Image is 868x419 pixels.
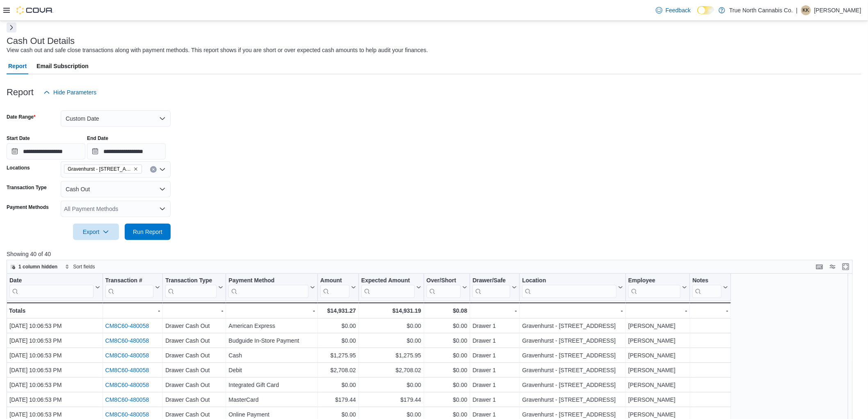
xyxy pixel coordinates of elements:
[9,277,94,298] div: Date
[9,277,100,298] button: Date
[473,321,517,331] div: Drawer 1
[228,277,315,298] button: Payment Method
[53,88,96,96] span: Hide Parameters
[828,262,838,272] button: Display options
[8,58,27,74] span: Report
[320,277,349,298] div: Amount
[61,181,171,197] button: Cash Out
[9,380,100,390] div: [DATE] 10:06:53 PM
[473,277,510,298] div: Drawer/Safe
[165,336,223,346] div: Drawer Cash Out
[522,365,623,375] div: Gravenhurst - [STREET_ADDRESS]
[473,306,517,316] div: -
[628,365,688,375] div: [PERSON_NAME]
[803,5,809,15] span: KK
[427,277,467,298] button: Over/Short
[361,350,421,360] div: $1,275.95
[628,350,688,360] div: [PERSON_NAME]
[628,321,688,331] div: [PERSON_NAME]
[522,277,617,298] div: Location
[87,143,166,160] input: Press the down key to open a popover containing a calendar.
[228,336,315,346] div: Budguide In-Store Payment
[361,306,421,316] div: $14,931.19
[427,380,467,390] div: $0.00
[9,277,94,285] div: Date
[473,395,517,405] div: Drawer 1
[228,277,308,285] div: Payment Method
[105,367,149,373] a: CM8C60-480058
[473,277,517,298] button: Drawer/Safe
[841,262,851,272] button: Enter fullscreen
[628,380,688,390] div: [PERSON_NAME]
[361,321,421,331] div: $0.00
[653,2,694,18] a: Feedback
[16,6,53,14] img: Cova
[361,277,421,298] button: Expected Amount
[64,165,142,174] span: Gravenhurst - 125 Muskoka Rd S
[522,395,623,405] div: Gravenhurst - [STREET_ADDRESS]
[320,336,356,346] div: $0.00
[165,350,223,360] div: Drawer Cash Out
[165,321,223,331] div: Drawer Cash Out
[9,306,100,316] div: Totals
[320,365,356,375] div: $2,708.02
[150,166,157,173] button: Clear input
[7,262,61,272] button: 1 column hidden
[165,365,223,375] div: Drawer Cash Out
[628,277,688,298] button: Employee
[133,228,162,236] span: Run Report
[7,143,85,160] input: Press the down key to open a popover containing a calendar.
[7,135,30,142] label: Start Date
[7,23,16,32] button: Next
[7,46,428,55] div: View cash out and safe close transactions along with payment methods. This report shows if you ar...
[228,380,315,390] div: Integrated Gift Card
[522,380,623,390] div: Gravenhurst - [STREET_ADDRESS]
[105,306,160,316] div: -
[320,277,349,285] div: Amount
[87,135,108,142] label: End Date
[628,277,681,298] div: Employee
[165,277,223,298] button: Transaction Type
[320,380,356,390] div: $0.00
[815,262,825,272] button: Keyboard shortcuts
[9,321,100,331] div: [DATE] 10:06:53 PM
[427,321,467,331] div: $0.00
[628,336,688,346] div: [PERSON_NAME]
[427,365,467,375] div: $0.00
[361,277,415,298] div: Expected Amount
[125,224,171,240] button: Run Report
[427,336,467,346] div: $0.00
[361,395,421,405] div: $179.44
[61,110,171,127] button: Custom Date
[473,365,517,375] div: Drawer 1
[105,277,160,298] button: Transaction #
[522,306,623,316] div: -
[473,277,510,285] div: Drawer/Safe
[320,395,356,405] div: $179.44
[105,396,149,403] a: CM8C60-480058
[427,277,461,298] div: Over/Short
[522,336,623,346] div: Gravenhurst - [STREET_ADDRESS]
[697,6,715,15] input: Dark Mode
[159,206,166,212] button: Open list of options
[105,411,149,418] a: CM8C60-480058
[320,321,356,331] div: $0.00
[814,5,861,15] p: [PERSON_NAME]
[165,380,223,390] div: Drawer Cash Out
[522,277,623,298] button: Location
[7,250,861,258] p: Showing 40 of 40
[7,204,49,211] label: Payment Methods
[165,395,223,405] div: Drawer Cash Out
[9,336,100,346] div: [DATE] 10:06:53 PM
[40,84,100,101] button: Hide Parameters
[228,321,315,331] div: American Express
[165,277,217,298] div: Transaction Type
[473,380,517,390] div: Drawer 1
[361,277,415,285] div: Expected Amount
[159,166,166,173] button: Open list of options
[105,337,149,344] a: CM8C60-480058
[628,277,681,285] div: Employee
[692,277,722,298] div: Notes
[692,277,728,298] button: Notes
